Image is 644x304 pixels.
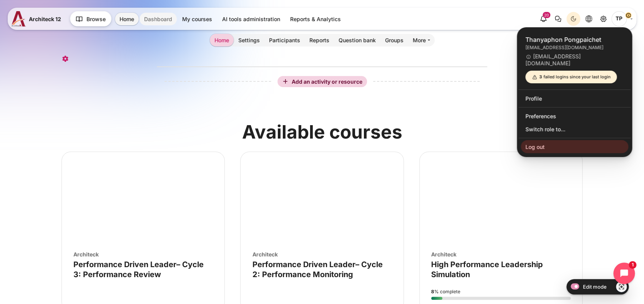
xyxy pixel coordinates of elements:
[543,12,550,18] div: 20
[61,120,583,144] h2: Available courses
[380,34,408,46] a: Groups
[611,11,627,26] span: Thanyaphon Pongpaichet
[431,289,434,294] strong: 8
[12,11,26,26] img: A12
[264,34,305,46] a: Participants
[252,250,392,258] div: Architeck
[73,260,204,279] a: Performance Driven Leader– Cycle 3: Performance Review
[408,34,435,46] a: More
[178,13,217,25] a: My courses
[334,34,380,46] a: Question bank
[431,288,571,295] div: % complete
[277,76,367,87] button: Add an activity or resource
[139,13,177,25] a: Dashboard
[596,12,610,26] a: Site administration
[583,284,607,290] span: Edit mode
[86,15,106,23] span: Browse
[431,260,543,279] a: High Performance Leadership Simulation
[616,281,627,292] a: Show/Hide - Region
[551,12,565,26] button: There are 0 unread conversations
[611,11,632,26] a: User menu
[234,34,264,46] a: Settings
[536,12,550,26] div: Show notification window with 20 new notifications
[61,55,69,63] a: Edit
[12,11,64,26] a: A12 A12 Architeck 12
[566,12,580,26] button: Light Mode Dark Mode
[115,13,139,25] a: Home
[29,15,61,23] span: Architeck 12
[292,78,364,85] span: Add an activity or resource
[305,34,334,46] a: Reports
[568,13,579,25] div: Dark Mode
[582,12,596,26] button: Languages
[217,13,285,25] a: AI tools administration
[431,250,571,258] div: Architeck
[70,11,111,26] button: Browse
[210,34,234,46] a: Home
[73,250,213,258] div: Architeck
[252,260,382,279] a: Performance Driven Leader– Cycle 2: Performance Monitoring
[285,13,345,25] a: Reports & Analytics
